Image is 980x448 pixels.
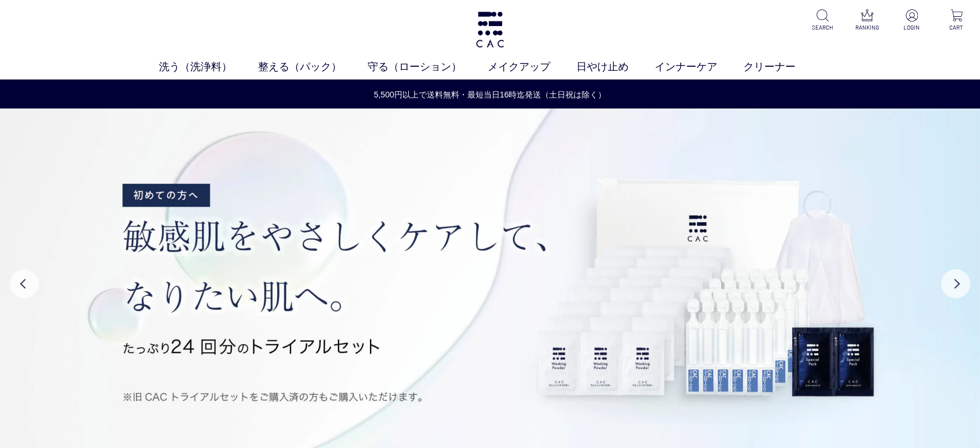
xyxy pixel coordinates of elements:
[368,59,488,75] a: 守る（ローション）
[898,23,926,32] p: LOGIN
[10,269,39,298] button: Previous
[808,9,837,32] a: SEARCH
[743,59,822,75] a: クリーナー
[808,23,837,32] p: SEARCH
[853,23,881,32] p: RANKING
[655,59,743,75] a: インナーケア
[258,59,368,75] a: 整える（パック）
[576,59,655,75] a: 日やけ止め
[942,9,971,32] a: CART
[853,9,881,32] a: RANKING
[159,59,258,75] a: 洗う（洗浄料）
[1,89,979,101] a: 5,500円以上で送料無料・最短当日16時迄発送（土日祝は除く）
[474,12,506,48] img: logo
[898,9,926,32] a: LOGIN
[941,269,970,298] button: Next
[942,23,971,32] p: CART
[488,59,576,75] a: メイクアップ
